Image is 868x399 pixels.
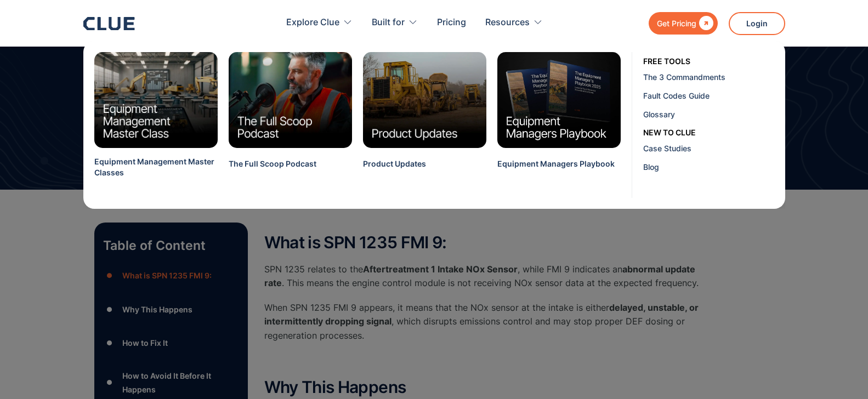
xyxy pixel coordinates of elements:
img: Equipment Management MasterClasses [94,52,218,148]
div:  [696,16,713,30]
img: Clue Product Updates [363,52,486,148]
div: ● [103,301,116,317]
a: ●What is SPN 1235 FMI 9: [103,267,239,284]
a: Get Pricing [649,12,718,35]
a: Fault Codes Guide [643,86,781,105]
div: Explore Clue [286,5,339,40]
img: Clue Full Scoop Podcast [229,52,352,148]
div: Equipment Management Master Classes [94,156,218,179]
a: The 3 Commandments [643,67,781,86]
div: Resources [485,5,530,40]
div: Explore Clue [286,5,353,40]
div: ● [103,374,116,391]
a: ●How to Avoid It Before It Happens [103,369,239,396]
div: ● [103,335,116,351]
div: The 3 Commandments [643,71,777,83]
div: Built for [372,5,405,40]
p: Table of Content [103,237,239,254]
h2: What is SPN 1235 FMI 9: [264,233,703,252]
strong: abnormal update rate [264,264,695,288]
a: ●Why This Happens [103,301,239,317]
div: Resources [485,5,543,40]
a: Equipment Management Master Classes [94,156,218,192]
a: Blog [643,157,781,176]
h2: Why This Happens [264,378,703,396]
div: free tools [643,55,690,67]
a: Pricing [437,5,466,40]
a: Case Studies [643,139,781,157]
p: When SPN 1235 FMI 9 appears, it means that the NOx sensor at the intake is either , which disrupt... [264,301,703,343]
div: How to Fix It [122,336,168,350]
strong: Aftertreatment 1 Intake NOx Sensor [363,264,518,275]
div: Product Updates [363,158,426,169]
a: Equipment Managers Playbook [497,158,615,183]
div: How to Avoid It Before It Happens [122,369,239,396]
div: Get Pricing [657,16,696,30]
a: Glossary [643,105,781,123]
div: Why This Happens [122,303,192,316]
div: Glossary [643,109,777,120]
div: ● [103,267,116,284]
a: ●How to Fix It [103,335,239,351]
a: Login [729,12,785,35]
a: The Full Scoop Podcast [229,158,316,183]
div: Blog [643,161,777,173]
img: Equipment Managers Playbook [497,52,621,148]
p: SPN 1235 relates to the , while FMI 9 indicates an . This means the engine control module is not ... [264,263,703,290]
nav: Resources [83,41,785,209]
div: What is SPN 1235 FMI 9: [122,269,212,282]
div: Fault Codes Guide [643,90,777,101]
a: Product Updates [363,158,426,183]
p: ‍ [264,354,703,367]
div: Built for [372,5,418,40]
div: The Full Scoop Podcast [229,158,316,169]
div: New to clue [643,127,696,139]
div: Equipment Managers Playbook [497,158,615,169]
div: Case Studies [643,142,777,154]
